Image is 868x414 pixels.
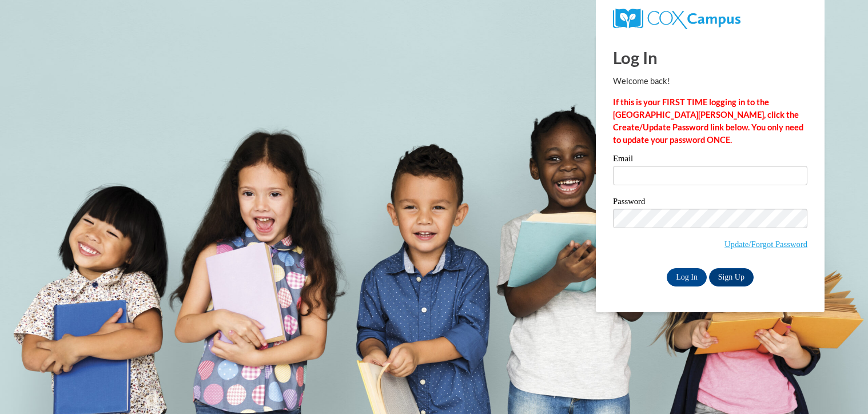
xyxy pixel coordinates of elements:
a: Update/Forgot Password [724,240,807,249]
h1: Log In [613,46,807,69]
label: Email [613,154,807,166]
a: Sign Up [709,268,754,286]
label: Password [613,197,807,209]
img: COX Campus [613,9,740,29]
p: Welcome back! [613,75,807,87]
a: COX Campus [613,13,740,23]
strong: If this is your FIRST TIME logging in to the [GEOGRAPHIC_DATA][PERSON_NAME], click the Create/Upd... [613,97,803,145]
input: Log In [667,268,707,286]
